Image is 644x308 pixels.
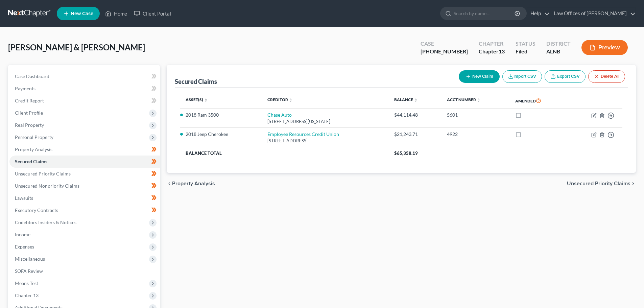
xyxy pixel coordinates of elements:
span: Unsecured Priority Claims [15,171,71,176]
div: Filed [516,48,535,55]
a: Chase Auto [267,112,292,118]
th: Balance Total [180,147,388,159]
span: Executory Contracts [15,207,58,213]
div: 4922 [447,131,504,138]
span: Means Test [15,280,38,286]
a: Unsecured Nonpriority Claims [9,180,160,192]
span: Property Analysis [15,146,52,152]
a: Acct Number unfold_more [447,97,481,102]
input: Search by name... [454,7,516,20]
i: chevron_left [167,181,172,186]
a: Creditor unfold_more [267,97,293,102]
span: Payments [15,86,35,91]
span: Chapter 13 [15,292,39,298]
button: chevron_left Property Analysis [167,181,215,186]
a: Lawsuits [9,192,160,204]
div: Chapter [479,48,505,55]
span: Personal Property [15,134,53,140]
button: Delete All [588,70,625,83]
span: Codebtors Insiders & Notices [15,219,76,225]
button: Unsecured Priority Claims chevron_right [567,181,636,186]
a: Case Dashboard [9,70,160,82]
div: [STREET_ADDRESS] [267,138,383,144]
a: Client Portal [130,7,174,20]
div: 5601 [447,112,504,118]
i: unfold_more [204,98,208,102]
span: Property Analysis [172,181,215,186]
a: Home [102,7,130,20]
div: $44,114.48 [394,112,436,118]
span: Case Dashboard [15,73,49,79]
th: Amended [510,93,566,109]
span: SOFA Review [15,268,43,274]
li: 2018 Jeep Cherokee [186,131,257,138]
a: Asset(s) unfold_more [186,97,208,102]
a: Law Offices of [PERSON_NAME] [550,7,636,20]
span: $65,358.19 [394,150,418,156]
div: [STREET_ADDRESS][US_STATE] [267,118,383,125]
div: Case [421,40,468,48]
span: Lawsuits [15,195,33,201]
span: Miscellaneous [15,256,45,262]
i: unfold_more [414,98,418,102]
button: New Claim [459,70,500,83]
i: unfold_more [477,98,481,102]
div: Secured Claims [175,77,217,86]
button: Import CSV [502,70,542,83]
a: Secured Claims [9,156,160,168]
div: Status [516,40,535,48]
span: Credit Report [15,98,44,103]
div: Chapter [479,40,505,48]
a: Help [527,7,550,20]
span: Real Property [15,122,44,128]
span: Expenses [15,244,34,250]
div: District [546,40,571,48]
span: Unsecured Priority Claims [567,181,630,186]
div: [PHONE_NUMBER] [421,48,468,55]
span: Unsecured Nonpriority Claims [15,183,79,189]
a: Credit Report [9,95,160,107]
span: Client Profile [15,110,43,116]
a: Executory Contracts [9,204,160,216]
div: ALNB [546,48,571,55]
span: [PERSON_NAME] & [PERSON_NAME] [8,42,145,52]
i: unfold_more [289,98,293,102]
span: 13 [499,48,505,54]
i: chevron_right [630,181,636,186]
a: SOFA Review [9,265,160,277]
iframe: Intercom live chat [621,285,637,301]
a: Payments [9,82,160,95]
div: $21,243.71 [394,131,436,138]
li: 2018 Ram 3500 [186,112,257,118]
a: Export CSV [545,70,586,83]
a: Property Analysis [9,143,160,156]
span: New Case [71,11,93,16]
a: Employee Resources Credit Union [267,131,339,137]
span: Secured Claims [15,159,47,164]
a: Unsecured Priority Claims [9,168,160,180]
button: Preview [581,40,628,55]
span: Income [15,232,30,237]
a: Balance unfold_more [394,97,418,102]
